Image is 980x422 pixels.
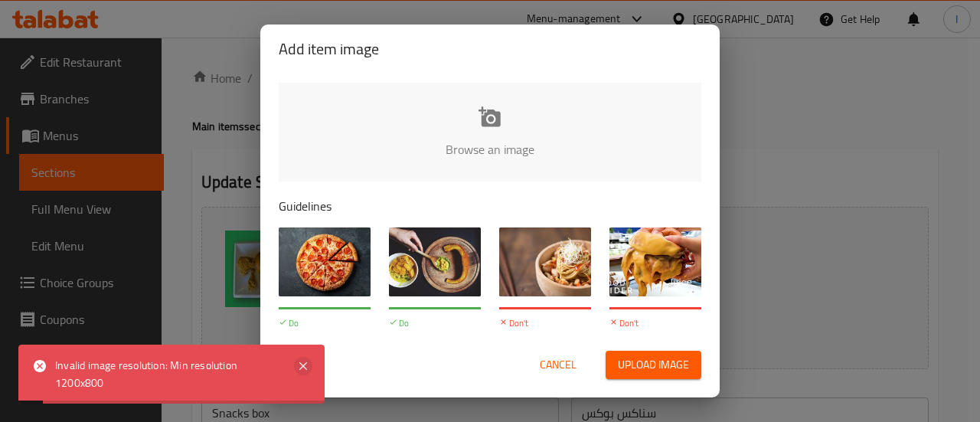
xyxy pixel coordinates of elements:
[606,351,701,379] button: Upload image
[609,317,701,330] p: Don't
[389,227,481,296] img: guide-img-2@3x.jpg
[609,227,701,296] img: guide-img-4@3x.jpg
[540,355,577,375] span: Cancel
[389,330,481,368] p: Hands can be shown in the image but need to be clean and styled
[279,317,371,330] p: Do
[279,227,371,296] img: guide-img-1@3x.jpg
[279,330,371,368] p: Images should be high-quality and preferably from a wide-angle
[534,351,583,379] button: Cancel
[279,37,701,61] h2: Add item image
[55,357,282,391] div: Invalid image resolution: Min resolution 1200x800
[499,227,591,296] img: guide-img-3@3x.jpg
[609,330,701,355] p: Do not display text or watermarks
[389,317,481,330] p: Do
[279,197,701,215] p: Guidelines
[499,317,591,330] p: Don't
[618,355,689,375] span: Upload image
[499,330,591,355] p: Item must be centered in the image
